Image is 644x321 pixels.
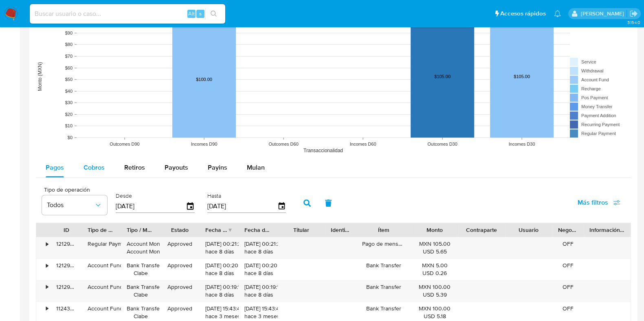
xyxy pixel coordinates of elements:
[629,9,638,18] a: Salir
[199,10,202,17] span: s
[554,10,561,17] a: Notificaciones
[580,10,626,17] p: carlos.soto@mercadolibre.com.mx
[627,19,640,26] span: 3.154.0
[205,8,222,20] button: search-icon
[30,9,225,19] input: Buscar usuario o caso...
[188,10,195,17] span: Alt
[500,9,546,18] span: Accesos rápidos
